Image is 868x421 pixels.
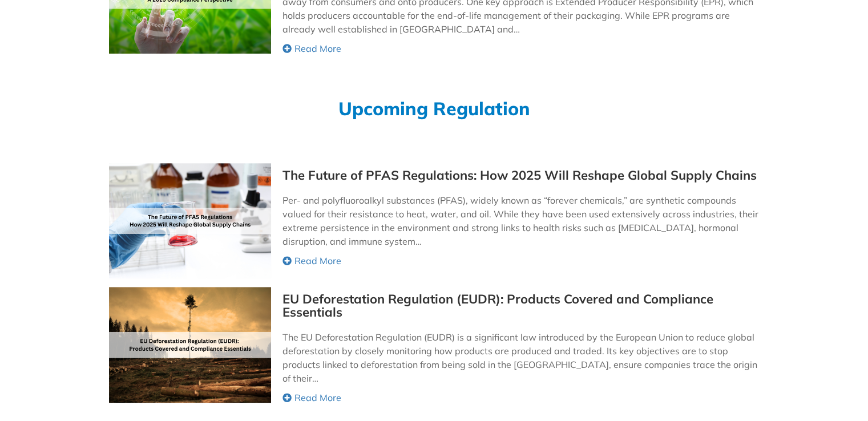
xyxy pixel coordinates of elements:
[282,169,757,182] a: The Future of PFAS Regulations: How 2025 Will Reshape Global Supply Chains
[282,193,758,248] p: Per- and polyfluoroalkyl substances (PFAS), widely known as “forever chemicals,” are synthetic co...
[282,42,758,55] a: Read More
[282,391,758,404] a: Read More
[109,99,760,118] h2: Upcoming Regulation
[294,254,341,268] span: Read More
[282,330,758,385] p: The EU Deforestation Regulation (EUDR) is a significant law introduced by the European Union to r...
[282,254,758,268] a: Read More
[294,42,341,55] span: Read More
[294,391,341,404] span: Read More
[282,293,758,319] a: EU Deforestation Regulation (EUDR): Products Covered and Compliance Essentials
